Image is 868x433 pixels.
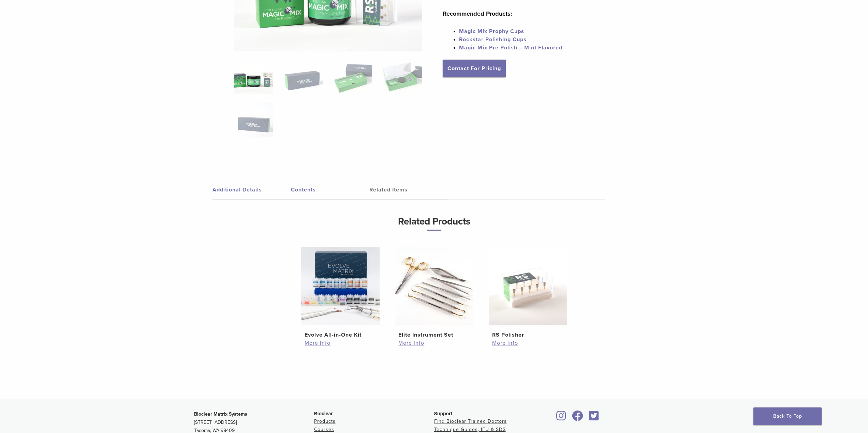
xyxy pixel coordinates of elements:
[434,418,507,424] a: Find Bioclear Trained Doctors
[434,427,506,432] a: Technique Guides, IFU & SDS
[305,339,376,347] a: More info
[314,411,333,416] span: Bioclear
[314,418,336,424] a: Products
[395,247,473,325] img: Elite Instrument Set
[753,407,822,425] a: Back To Top
[492,331,563,339] h2: RS Polisher
[382,60,422,94] img: Rockstar (RS) Polishing Kit - Image 4
[459,44,562,51] a: Magic Mix Pre Polish – Mint Flavored
[283,60,322,94] img: Rockstar (RS) Polishing Kit - Image 2
[570,415,586,421] a: Bioclear
[333,60,372,94] img: Rockstar (RS) Polishing Kit - Image 3
[212,180,291,199] a: Additional Details
[459,36,527,43] a: Rockstar Polishing Cups
[443,10,512,17] strong: Recommended Products:
[234,60,273,94] img: DSC_6582-copy-324x324.jpg
[252,213,617,231] h3: Related Products
[291,180,369,199] a: Contents
[314,427,334,432] a: Courses
[369,180,448,199] a: Related Items
[392,247,476,339] a: Elite Instrument SetElite Instrument Set
[398,331,469,339] h2: Elite Instrument Set
[587,415,601,421] a: Bioclear
[434,411,453,416] span: Support
[459,28,524,35] a: Magic Mix Prophy Cups
[305,331,376,339] h2: Evolve All-in-One Kit
[489,247,567,325] img: RS Polisher
[443,60,506,77] a: Contact For Pricing
[301,247,380,325] img: Evolve All-in-One Kit
[234,103,273,137] img: Rockstar (RS) Polishing Kit - Image 5
[298,247,382,339] a: Evolve All-in-One KitEvolve All-in-One Kit
[194,411,247,417] strong: Bioclear Matrix Systems
[398,339,469,347] a: More info
[554,415,569,421] a: Bioclear
[486,247,570,339] a: RS PolisherRS Polisher
[492,339,563,347] a: More info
